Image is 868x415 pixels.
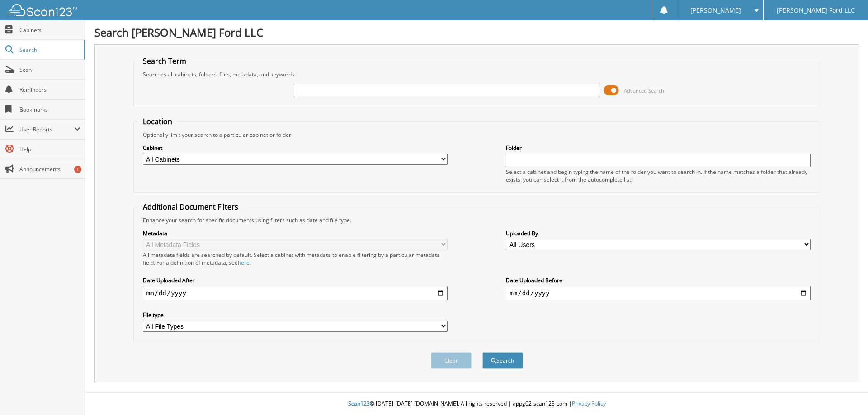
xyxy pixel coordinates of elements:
a: here [238,259,250,266]
button: Search [482,352,523,369]
input: start [143,286,448,300]
legend: Additional Document Filters [138,202,243,212]
span: Advanced Search [624,87,664,94]
label: Cabinet [143,144,448,152]
img: scan123-logo-white.svg [9,4,77,16]
div: Optionally limit your search to a particular cabinet or folder [138,131,816,139]
a: Privacy Policy [572,400,606,407]
legend: Search Term [138,56,191,66]
legend: Location [138,117,177,126]
iframe: Chat Widget [823,372,868,415]
label: Date Uploaded After [143,276,448,284]
label: Metadata [143,229,448,237]
span: User Reports [19,126,74,133]
label: Uploaded By [506,229,811,237]
span: [PERSON_NAME] [690,8,741,13]
div: © [DATE]-[DATE] [DOMAIN_NAME]. All rights reserved | appg02-scan123-com | [85,393,868,415]
div: All metadata fields are searched by default. Select a cabinet with metadata to enable filtering b... [143,251,448,266]
span: Scan [19,66,80,74]
span: Help [19,145,80,153]
h1: Search [PERSON_NAME] Ford LLC [94,25,859,40]
span: Announcements [19,165,80,173]
div: Select a cabinet and begin typing the name of the folder you want to search in. If the name match... [506,168,811,183]
button: Clear [431,352,472,369]
label: Date Uploaded Before [506,276,811,284]
div: Searches all cabinets, folders, files, metadata, and keywords [138,70,816,78]
label: File type [143,311,448,319]
span: Cabinets [19,26,80,34]
span: Reminders [19,86,80,93]
label: Folder [506,144,811,152]
div: 1 [74,166,81,173]
span: Scan123 [348,400,370,407]
input: end [506,286,811,300]
span: Search [19,46,79,54]
span: Bookmarks [19,106,80,113]
div: Enhance your search for specific documents using filters such as date and file type. [138,216,816,224]
span: [PERSON_NAME] Ford LLC [777,8,855,13]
